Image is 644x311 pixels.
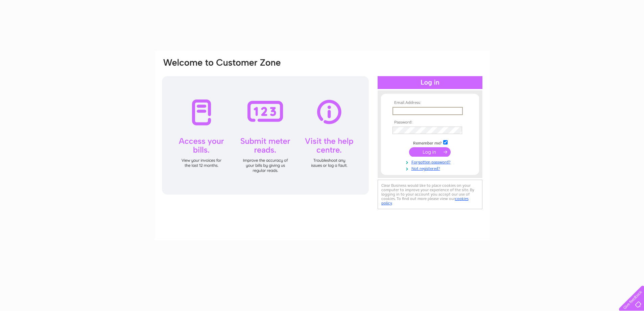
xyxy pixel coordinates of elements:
th: Password: [391,120,469,125]
input: Submit [409,147,451,157]
td: Remember me? [391,139,469,146]
th: Email Address: [391,101,469,105]
a: cookies policy [381,196,469,205]
a: Forgotten password? [392,158,469,165]
div: Clear Business would like to place cookies on your computer to improve your experience of the sit... [378,180,482,209]
a: Not registered? [392,165,469,171]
